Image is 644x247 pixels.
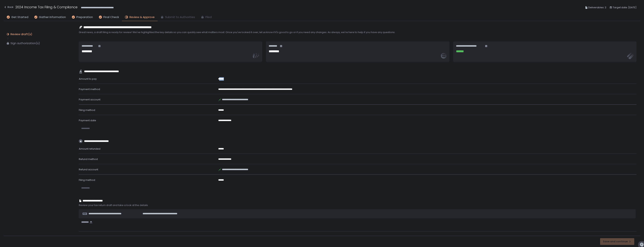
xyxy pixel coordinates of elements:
[79,87,100,91] span: Payment method
[79,31,636,34] span: Great news, a draft filing is ready for review! We've highlighted the key details so you can quic...
[103,15,119,19] span: Final Check
[165,15,195,19] span: Submit to Authorities
[79,204,636,207] span: Review your tax return draft and take a look at the details
[205,15,212,19] span: Filed
[79,77,97,81] span: Amount to pay
[79,168,98,171] span: Refund account
[79,119,96,122] span: Payment date
[613,5,636,10] span: Target date: [DATE]
[15,5,77,10] h1: 2024 Income Tax Filing & Compliance
[79,98,100,101] span: Payment account
[79,147,100,151] span: Amount refunded
[79,108,95,112] span: Filing method
[11,41,40,45] div: Sign authorization(s)
[76,15,93,19] span: Preparation
[4,5,14,9] div: Back
[79,178,95,182] span: Filing method
[588,5,606,10] span: Deliverables: 2
[11,32,32,36] div: Review draft(s)
[129,15,155,19] span: Review & Approve
[11,15,28,19] span: Get Started
[39,15,66,19] span: Gather Information
[4,5,14,11] button: Back
[79,157,98,161] span: Refund method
